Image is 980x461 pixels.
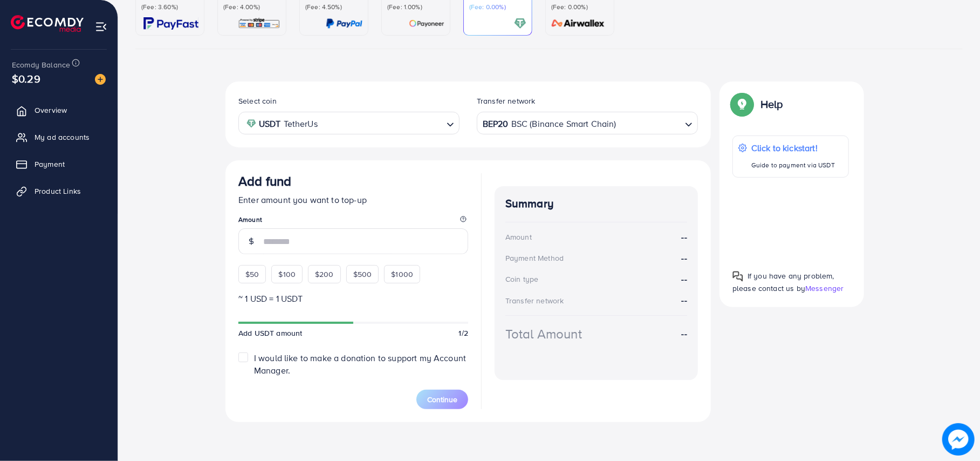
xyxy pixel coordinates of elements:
[682,231,687,243] strong: --
[682,294,687,306] strong: --
[35,186,81,196] span: Product Links
[682,252,687,265] strong: --
[326,17,362,30] img: card
[8,126,109,148] a: My ad accounts
[427,394,457,405] span: Continue
[95,21,107,33] img: menu
[143,17,198,30] img: card
[284,116,318,132] span: TetherUs
[732,94,752,114] img: Popup guide
[35,132,90,143] span: My ad accounts
[391,269,413,280] span: $1000
[238,193,468,206] p: Enter amount you want to top-up
[245,269,259,280] span: $50
[8,99,109,121] a: Overview
[551,3,608,11] p: (Fee: 0.00%)
[12,71,40,86] span: $0.29
[238,173,291,189] h3: Add fund
[505,253,564,263] div: Payment Method
[760,98,783,111] p: Help
[8,180,109,202] a: Product Links
[238,96,277,106] label: Select coin
[732,270,834,294] span: If you have any problem, please contact us by
[409,17,444,30] img: card
[477,112,698,134] div: Search for option
[305,3,362,11] p: (Fee: 4.50%)
[238,328,302,338] span: Add USDT amount
[459,328,468,338] span: 1/2
[416,390,468,409] button: Continue
[618,115,681,132] input: Search for option
[141,3,198,11] p: (Fee: 3.60%)
[751,159,835,172] p: Guide to payment via USDT
[505,197,687,211] h4: Summary
[11,15,84,32] img: logo
[238,292,468,305] p: ~ 1 USD = 1 USDT
[321,115,442,132] input: Search for option
[732,271,743,282] img: Popup guide
[548,17,608,30] img: card
[682,328,687,340] strong: --
[238,215,468,228] legend: Amount
[254,352,466,376] span: I would like to make a donation to support my Account Manager.
[942,423,975,456] img: image
[505,295,564,306] div: Transfer network
[95,74,106,85] img: image
[469,3,526,11] p: (Fee: 0.00%)
[805,283,844,294] span: Messenger
[246,119,256,128] img: coin
[238,112,460,134] div: Search for option
[353,269,372,280] span: $500
[259,116,281,132] strong: USDT
[278,269,296,280] span: $100
[483,116,509,132] strong: BEP20
[505,324,582,343] div: Total Amount
[505,232,532,242] div: Amount
[511,116,616,132] span: BSC (Binance Smart Chain)
[477,96,536,106] label: Transfer network
[315,269,334,280] span: $200
[35,159,65,170] span: Payment
[238,17,280,30] img: card
[35,105,67,116] span: Overview
[387,3,444,11] p: (Fee: 1.00%)
[514,17,526,30] img: card
[8,153,109,175] a: Payment
[505,274,538,284] div: Coin type
[682,273,687,286] strong: --
[223,3,280,11] p: (Fee: 4.00%)
[751,141,835,154] p: Click to kickstart!
[12,59,70,70] span: Ecomdy Balance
